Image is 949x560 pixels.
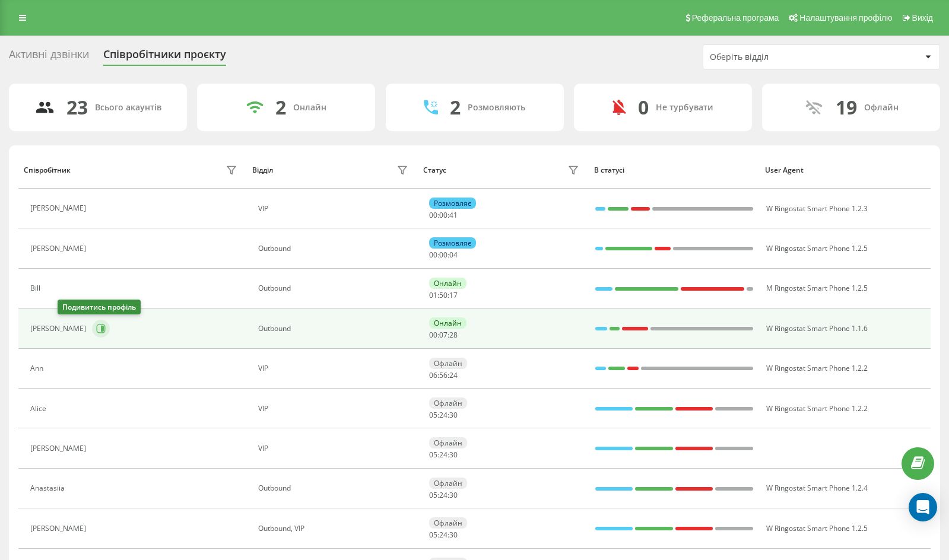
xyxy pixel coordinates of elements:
[258,364,411,373] div: VIP
[439,410,447,420] span: 24
[258,205,411,213] div: VIP
[429,291,458,300] div: : :
[30,405,49,413] div: Alice
[836,96,857,119] div: 19
[429,411,458,419] div: : :
[30,444,89,453] div: [PERSON_NAME]
[439,370,447,380] span: 56
[275,96,286,119] div: 2
[439,450,447,460] span: 24
[766,283,868,293] span: M Ringostat Smart Phone 1.2.5
[439,530,447,540] span: 24
[258,405,411,413] div: VIP
[30,284,43,292] div: Bill
[429,371,458,380] div: : :
[912,13,933,23] span: Вихід
[429,410,437,420] span: 05
[429,358,467,369] div: Офлайн
[429,290,437,300] span: 01
[909,493,937,521] div: Open Intercom Messenger
[710,52,852,62] div: Оберіть відділ
[692,13,779,23] span: Реферальна програма
[429,251,458,259] div: : :
[258,244,411,253] div: Оutbound
[439,330,447,340] span: 07
[252,166,273,174] div: Відділ
[449,450,458,460] span: 30
[766,203,868,214] span: W Ringostat Smart Phone 1.2.3
[30,324,89,333] div: [PERSON_NAME]
[258,484,411,492] div: Оutbound
[30,204,89,212] div: [PERSON_NAME]
[449,410,458,420] span: 30
[656,103,713,113] div: Не турбувати
[449,330,458,340] span: 28
[429,370,437,380] span: 06
[429,530,437,540] span: 05
[30,524,89,533] div: [PERSON_NAME]
[429,531,458,539] div: : :
[258,284,411,292] div: Оutbound
[429,210,437,220] span: 00
[429,250,437,260] span: 00
[66,96,88,119] div: 23
[449,490,458,500] span: 30
[9,48,89,66] div: Активні дзвінки
[30,244,89,253] div: [PERSON_NAME]
[24,166,71,174] div: Співробітник
[429,490,437,500] span: 05
[439,210,447,220] span: 00
[58,300,141,314] div: Подивитись профіль
[439,250,447,260] span: 00
[429,478,467,489] div: Офлайн
[429,211,458,219] div: : :
[449,250,458,260] span: 04
[450,96,461,119] div: 2
[439,490,447,500] span: 24
[103,48,226,66] div: Співробітники проєкту
[258,444,411,453] div: VIP
[766,243,868,253] span: W Ringostat Smart Phone 1.2.5
[864,103,899,113] div: Офлайн
[429,278,466,289] div: Онлайн
[765,166,925,174] div: User Agent
[293,103,326,113] div: Онлайн
[429,451,458,459] div: : :
[638,96,649,119] div: 0
[423,166,446,174] div: Статус
[766,363,868,373] span: W Ringostat Smart Phone 1.2.2
[766,523,868,533] span: W Ringostat Smart Phone 1.2.5
[429,491,458,499] div: : :
[30,364,46,373] div: Ann
[449,530,458,540] span: 30
[30,484,68,492] div: Anastasiia
[258,524,411,533] div: Оutbound, VIP
[429,317,466,329] div: Онлайн
[95,103,161,113] div: Всього акаунтів
[429,517,467,529] div: Офлайн
[594,166,754,174] div: В статусі
[449,370,458,380] span: 24
[449,290,458,300] span: 17
[449,210,458,220] span: 41
[766,483,868,493] span: W Ringostat Smart Phone 1.2.4
[766,403,868,413] span: W Ringostat Smart Phone 1.2.2
[799,13,892,23] span: Налаштування профілю
[429,198,476,209] div: Розмовляє
[429,437,467,448] div: Офлайн
[258,324,411,333] div: Оutbound
[429,330,437,340] span: 00
[766,323,868,333] span: W Ringostat Smart Phone 1.1.6
[439,290,447,300] span: 50
[429,331,458,339] div: : :
[429,397,467,409] div: Офлайн
[468,103,525,113] div: Розмовляють
[429,450,437,460] span: 05
[429,237,476,249] div: Розмовляє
